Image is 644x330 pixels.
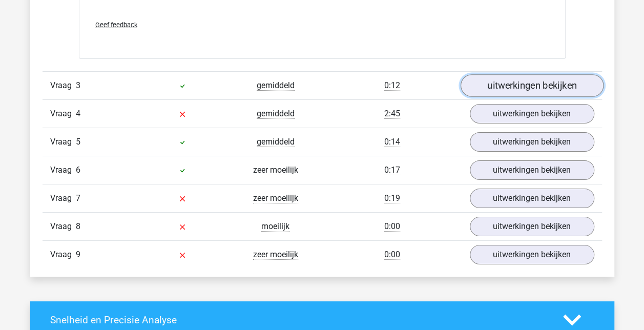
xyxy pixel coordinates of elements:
[253,250,298,260] span: zeer moeilijk
[384,193,400,203] span: 0:19
[253,193,298,203] span: zeer moeilijk
[261,221,289,232] span: moeilijk
[50,314,548,326] h4: Snelheid en Precisie Analyse
[95,21,137,29] span: Geef feedback
[50,164,76,176] span: Vraag
[50,192,76,204] span: Vraag
[470,217,594,236] a: uitwerkingen bekijken
[257,137,295,147] span: gemiddeld
[253,165,298,175] span: zeer moeilijk
[76,193,80,203] span: 7
[384,221,400,232] span: 0:00
[384,109,400,119] span: 2:45
[257,80,295,91] span: gemiddeld
[76,221,80,231] span: 8
[384,250,400,260] span: 0:00
[257,109,295,119] span: gemiddeld
[76,250,80,259] span: 9
[460,74,603,97] a: uitwerkingen bekijken
[76,137,80,147] span: 5
[470,160,594,180] a: uitwerkingen bekijken
[470,104,594,123] a: uitwerkingen bekijken
[76,109,80,118] span: 4
[50,108,76,120] span: Vraag
[470,132,594,152] a: uitwerkingen bekijken
[76,80,80,90] span: 3
[384,137,400,147] span: 0:14
[50,136,76,148] span: Vraag
[384,165,400,175] span: 0:17
[50,220,76,233] span: Vraag
[50,79,76,92] span: Vraag
[76,165,80,175] span: 6
[470,245,594,264] a: uitwerkingen bekijken
[470,189,594,208] a: uitwerkingen bekijken
[50,249,76,261] span: Vraag
[384,80,400,91] span: 0:12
